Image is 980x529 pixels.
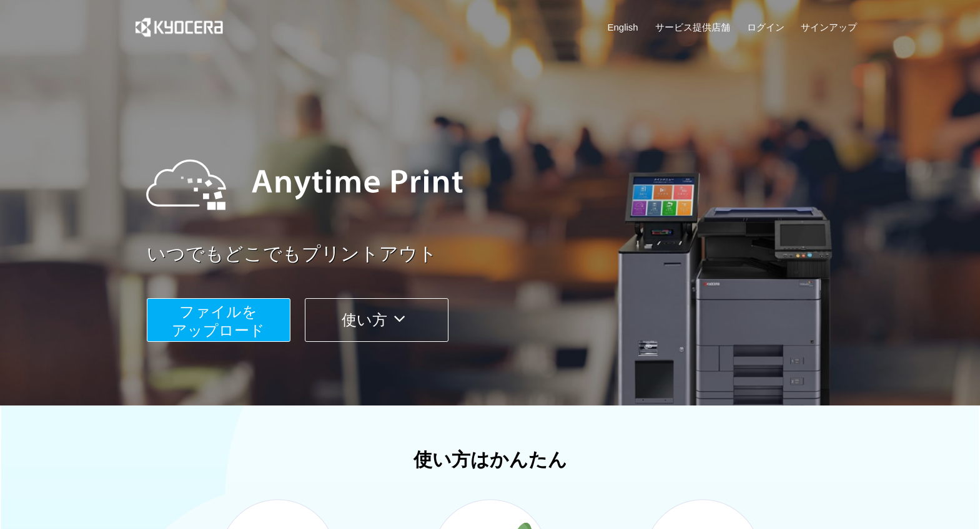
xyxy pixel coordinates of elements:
[147,298,290,342] button: ファイルを​​アップロード
[147,241,865,268] a: いつでもどこでもプリントアウト
[305,298,448,342] button: 使い方
[172,303,265,339] span: ファイルを ​​アップロード
[655,21,730,34] a: サービス提供店舗
[747,21,784,34] a: ログイン
[801,21,857,34] a: サインアップ
[608,21,638,34] a: English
